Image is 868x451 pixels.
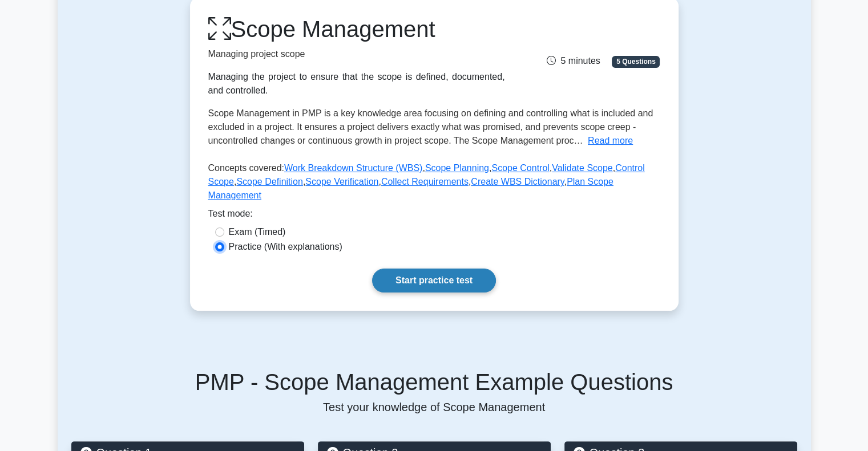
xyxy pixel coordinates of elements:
[229,240,342,254] label: Practice (With explanations)
[588,134,633,148] button: Read more
[208,70,505,97] div: Managing the project to ensure that the scope is defined, documented, and controlled.
[208,15,505,43] h1: Scope Management
[372,269,496,292] a: Start practice test
[471,177,564,186] a: Create WBS Dictionary
[208,161,660,207] p: Concepts covered: , , , , , , , , ,
[208,207,660,225] div: Test mode:
[71,368,797,396] h5: PMP - Scope Management Example Questions
[612,56,660,67] span: 5 Questions
[552,163,612,173] a: Validate Scope
[208,108,653,145] span: Scope Management in PMP is a key knowledge area focusing on defining and controlling what is incl...
[208,47,505,61] p: Managing project scope
[229,225,286,239] label: Exam (Timed)
[547,56,600,66] span: 5 minutes
[381,177,469,186] a: Collect Requirements
[71,400,797,414] p: Test your knowledge of Scope Management
[305,177,378,186] a: Scope Verification
[491,163,549,173] a: Scope Control
[425,163,489,173] a: Scope Planning
[236,177,303,186] a: Scope Definition
[284,163,422,173] a: Work Breakdown Structure (WBS)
